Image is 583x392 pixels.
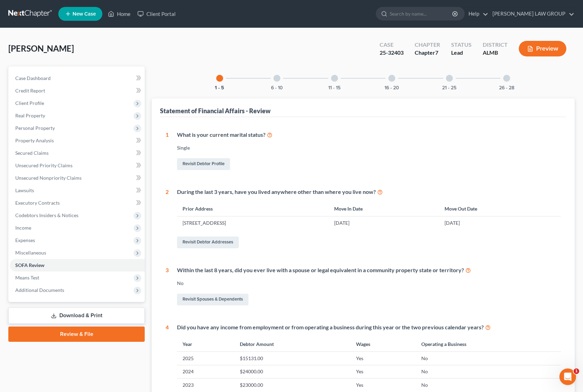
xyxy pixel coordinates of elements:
div: Within the last 8 years, did you ever live with a spouse or legal equivalent in a community prope... [177,266,561,274]
button: 26 - 28 [499,86,514,90]
span: Unsecured Nonpriority Claims [15,175,82,181]
span: [PERSON_NAME] [8,43,74,53]
div: Chapter [415,49,440,57]
span: Codebtors Insiders & Notices [15,212,78,218]
button: 16 - 20 [385,86,399,90]
div: Statement of Financial Affairs - Review [160,107,271,115]
span: New Case [73,11,96,17]
span: Means Test [15,275,39,280]
div: What is your current marital status? [177,131,561,139]
a: Unsecured Nonpriority Claims [10,172,145,184]
span: Client Profile [15,100,44,106]
div: Chapter [415,41,440,49]
a: Revisit Spouses & Dependents [177,294,248,305]
th: Move Out Date [439,201,561,216]
span: Property Analysis [15,137,54,143]
a: Home [104,8,134,20]
th: Prior Address [177,201,329,216]
iframe: Intercom live chat [559,368,576,385]
th: Wages [350,337,416,351]
th: Move In Date [329,201,439,216]
button: 6 - 10 [271,86,283,90]
th: Operating a Business [416,337,561,351]
a: SOFA Review [10,259,145,271]
span: Case Dashboard [15,75,51,81]
div: 3 [166,266,169,307]
td: $15131.00 [234,352,350,365]
td: [DATE] [329,216,439,230]
td: No [416,365,561,378]
a: Property Analysis [10,134,145,147]
td: 2024 [177,365,234,378]
a: Secured Claims [10,147,145,159]
span: Credit Report [15,88,45,93]
td: $23000.00 [234,378,350,392]
a: Review & File [8,327,145,342]
a: Revisit Debtor Profile [177,158,230,170]
a: Help [465,8,488,20]
td: $24000.00 [234,365,350,378]
span: Additional Documents [15,287,64,293]
th: Year [177,337,234,351]
td: No [416,378,561,392]
button: 11 - 15 [328,86,340,90]
span: 1 [574,368,579,374]
div: 1 [166,131,169,171]
a: [PERSON_NAME] LAW GROUP [489,8,574,20]
td: 2025 [177,352,234,365]
span: Secured Claims [15,150,49,156]
a: Unsecured Priority Claims [10,159,145,172]
span: Expenses [15,237,35,243]
span: Personal Property [15,125,55,131]
div: 2 [166,188,169,250]
a: Client Portal [134,8,179,20]
td: Yes [350,378,416,392]
td: Yes [350,352,416,365]
div: Single [177,144,561,151]
div: Did you have any income from employment or from operating a business during this year or the two ... [177,323,561,331]
div: No [177,280,561,287]
td: Yes [350,365,416,378]
span: Real Property [15,113,45,118]
button: Preview [519,41,566,56]
span: Unsecured Priority Claims [15,162,73,168]
a: Revisit Debtor Addresses [177,237,239,248]
button: 1 - 5 [215,86,224,90]
span: Miscellaneous [15,250,46,256]
div: Case [380,41,404,49]
span: Executory Contracts [15,200,60,206]
button: 21 - 25 [442,86,456,90]
div: ALMB [483,49,508,57]
div: District [483,41,508,49]
th: Debtor Amount [234,337,350,351]
a: Executory Contracts [10,197,145,209]
div: Status [451,41,472,49]
span: Income [15,225,31,231]
td: [DATE] [439,216,561,230]
a: Lawsuits [10,184,145,197]
a: Download & Print [8,308,145,324]
td: 2023 [177,378,234,392]
td: [STREET_ADDRESS] [177,216,329,230]
span: Lawsuits [15,187,34,193]
div: 25-32403 [380,49,404,57]
span: 7 [435,49,438,56]
div: During the last 3 years, have you lived anywhere other than where you live now? [177,188,561,196]
td: No [416,352,561,365]
a: Case Dashboard [10,72,145,84]
a: Credit Report [10,84,145,97]
span: SOFA Review [15,262,44,268]
input: Search by name... [390,7,453,20]
div: Lead [451,49,472,57]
